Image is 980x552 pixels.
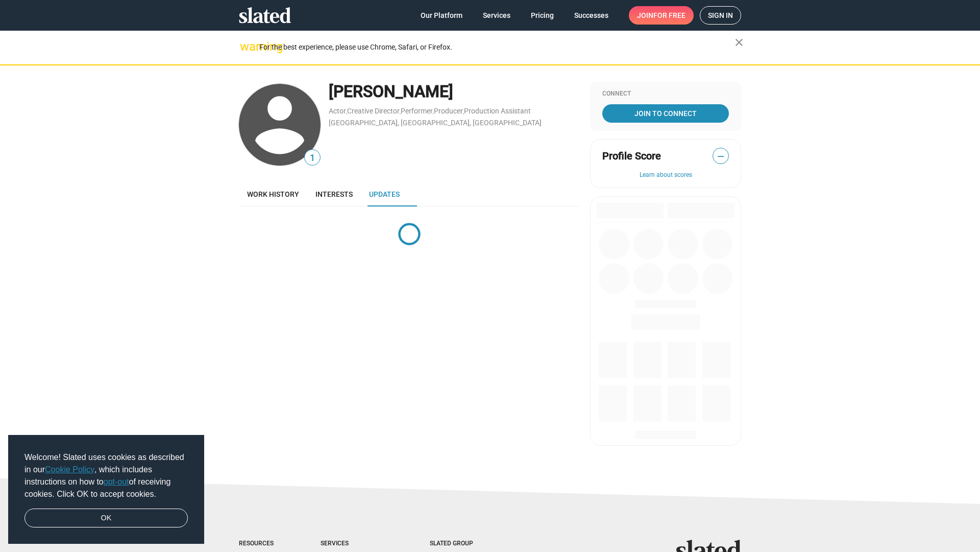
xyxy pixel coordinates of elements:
div: Services [321,540,389,548]
div: For the best experience, please use Chrome, Safari, or Firefox. [259,40,735,54]
span: , [346,109,347,114]
a: Pricing [523,6,562,25]
span: Updates [369,190,400,198]
span: Services [483,6,510,25]
div: Resources [239,540,280,548]
a: [GEOGRAPHIC_DATA], [GEOGRAPHIC_DATA], [GEOGRAPHIC_DATA] [329,119,542,127]
a: Producer [434,107,463,115]
span: 1 [305,151,320,165]
a: Interests [307,182,361,206]
a: Performer [401,107,433,115]
span: Our Platform [421,6,462,25]
span: Pricing [531,6,554,25]
span: Successes [574,6,608,25]
span: , [433,109,434,114]
a: Sign in [700,6,741,25]
a: Updates [361,182,408,206]
span: Welcome! Slated uses cookies as described in our , which includes instructions on how to of recei... [24,451,188,500]
button: Learn about scores [602,171,729,179]
mat-icon: close [733,36,745,49]
a: Successes [566,6,617,25]
a: Joinfor free [629,6,694,25]
a: Actor [329,107,346,115]
span: , [400,109,401,114]
span: for free [653,6,685,25]
div: Connect [602,90,729,98]
span: Sign in [708,7,733,24]
a: Creative Director [347,107,400,115]
span: Join [637,6,685,25]
div: cookieconsent [8,435,204,544]
span: , [463,109,464,114]
a: dismiss cookie message [24,509,188,528]
span: Interests [315,190,353,198]
span: Join To Connect [604,104,727,123]
div: [PERSON_NAME] [329,81,580,103]
a: Production Assistant [464,107,531,115]
div: Slated Group [430,540,499,548]
a: Join To Connect [602,104,729,123]
span: Profile Score [602,149,661,163]
a: Cookie Policy [45,465,94,474]
a: Work history [239,182,307,206]
mat-icon: warning [240,40,252,53]
a: Our Platform [412,6,471,25]
a: Services [475,6,519,25]
span: — [713,150,728,163]
a: opt-out [104,477,129,486]
span: Work history [247,190,299,198]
